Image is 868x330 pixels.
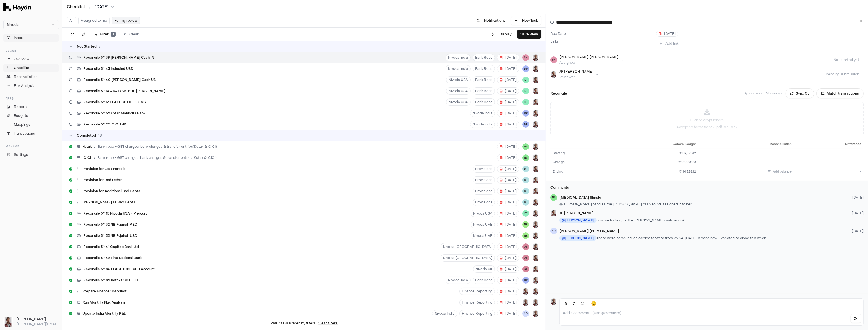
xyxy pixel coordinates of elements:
[111,32,116,37] span: 1
[532,288,539,295] button: JP Smit
[3,103,59,111] a: Reports
[522,177,529,183] span: BH
[522,232,529,239] button: NK
[532,188,539,194] button: JP Smit
[98,144,217,149] span: Bank reco - GST charges, bank charges & transfer entries(Kotak & ICICI)
[559,195,601,200] span: [MEDICAL_DATA] Shinde
[497,221,519,228] button: [DATE]
[532,110,539,117] img: JP Smit
[318,321,338,326] button: Clear filters
[446,65,471,72] button: Nivoda India
[473,277,495,284] button: Bank Recs
[550,31,654,36] label: Due Date
[532,232,539,239] img: JP Smit
[14,122,30,127] span: Mappings
[550,167,605,176] td: Ending
[459,310,495,317] button: Finance Reporting
[497,176,519,184] button: [DATE]
[497,188,519,195] button: [DATE]
[522,88,529,94] span: KT
[698,140,794,149] th: Reconciliation
[497,143,519,150] button: [DATE]
[532,199,539,206] img: JP Smit
[550,39,559,44] label: Links
[83,245,139,249] span: Reconcile 51141 Capitec Bank Ltd
[82,156,91,160] span: ICICI
[532,221,539,228] button: JP Smit
[497,165,519,173] button: [DATE]
[441,243,495,250] button: Nivoda [GEOGRAPHIC_DATA]
[550,55,623,65] button: SK[PERSON_NAME] [PERSON_NAME]Assignee
[608,151,696,156] div: ₹104,728.12
[473,98,495,106] button: Bank Recs
[83,256,142,260] span: Reconcile 51142 First National Bank
[656,31,678,37] button: [DATE]
[522,310,529,317] button: ND
[522,99,529,105] button: KT
[446,87,471,95] button: Nivoda USA
[522,243,529,250] button: AF
[83,211,147,216] span: Reconcile 51115 Nivoda USA - Mercury
[14,83,35,88] span: Flux Analysis
[522,54,529,61] button: SK
[532,121,539,128] img: JP Smit
[91,30,119,39] button: Filter1
[3,142,59,151] div: Manage
[14,131,35,136] span: Transactions
[532,210,539,217] img: JP Smit
[500,300,517,305] span: [DATE]
[550,91,567,96] h3: Reconcile
[860,151,861,155] span: -
[95,4,109,10] span: [DATE]
[82,300,125,305] span: Run Monthly Flux Analysis
[656,39,682,48] button: Add link
[550,69,598,79] button: JP SmitJP [PERSON_NAME]Reviewer
[522,188,529,194] button: BH
[786,88,814,98] button: Sync GL
[532,65,539,72] button: JP Smit
[605,140,698,149] th: General Ledger
[500,211,517,216] span: [DATE]
[497,76,519,83] button: [DATE]
[659,31,676,36] span: [DATE]
[532,255,539,261] button: JP Smit
[3,82,59,90] a: Flux Analysis
[677,125,738,129] p: Accepted formats: .csv, .pdf, .xls, .xlsx
[82,178,122,182] span: Provision for Bad Debts
[3,112,59,120] a: Budgets
[3,130,59,137] a: Transactions
[559,69,593,74] div: JP [PERSON_NAME]
[497,254,519,262] button: [DATE]
[562,300,570,307] button: Bold (Ctrl+B)
[473,199,495,206] button: Provisions
[532,54,539,61] button: JP Smit
[500,89,517,93] span: [DATE]
[7,23,19,27] span: Nivoda
[816,88,864,98] button: Match transactions
[550,158,605,167] td: Change
[522,199,529,206] span: BH
[532,310,539,317] button: JP Smit
[497,121,519,128] button: [DATE]
[550,228,557,234] span: ND
[559,235,864,241] p: There were some issues carried forward from 23-24. [DATE] is done now. Expected to close this week.
[78,17,110,24] button: Assigned to me
[83,122,126,127] span: Reconcile 51122 ICICI INR
[522,266,529,272] span: AF
[459,288,495,295] button: Finance Reporting
[578,300,586,307] button: Underline (Ctrl+U)
[522,277,529,284] button: DP
[522,110,529,117] button: DP
[522,143,529,150] button: NS
[852,211,864,215] span: [DATE]
[473,176,495,184] button: Provisions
